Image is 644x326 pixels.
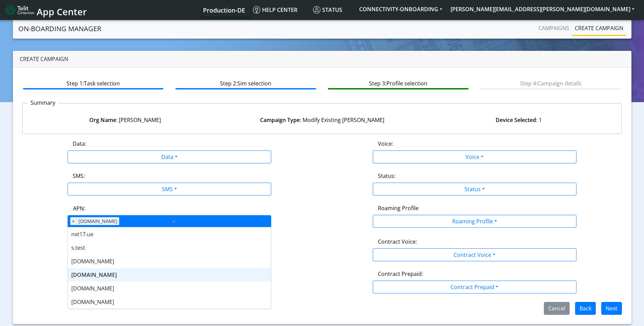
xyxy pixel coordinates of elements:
[73,204,85,212] label: APN:
[378,238,417,246] label: Contract Voice:
[544,302,570,315] button: Cancel
[5,3,86,17] a: App Center
[73,140,86,148] label: Data:
[250,3,310,17] a: Help center
[23,77,163,89] btn: Step 1: Task selection
[27,116,224,124] div: : [PERSON_NAME]
[37,5,87,18] span: App Center
[253,6,297,14] span: Help center
[313,6,342,14] span: Status
[71,298,114,306] span: [DOMAIN_NAME]
[71,258,114,265] span: [DOMAIN_NAME]
[373,248,576,261] button: Contract Voice
[313,6,320,14] img: status.svg
[373,215,576,228] button: Roaming Profile
[572,21,626,35] a: Create campaign
[446,3,639,15] button: [PERSON_NAME][EMAIL_ADDRESS][PERSON_NAME][DOMAIN_NAME]
[310,3,355,17] a: Status
[71,271,117,279] span: [DOMAIN_NAME]
[496,116,536,124] strong: Device Selected
[68,183,271,196] button: SMS
[70,217,77,225] span: ×
[73,172,85,180] label: SMS:
[575,302,596,315] button: Back
[328,77,468,89] btn: Step 3: Profile selection
[203,3,245,17] a: Your current platform instance
[481,77,621,89] btn: Step 4: Campaign details
[378,270,423,278] label: Contract Prepaid:
[18,22,101,36] a: On-Boarding Manager
[378,140,393,148] label: Voice:
[373,281,576,293] button: Contract Prepaid
[373,150,576,163] button: Voice
[253,6,260,14] img: knowledge.svg
[89,116,116,124] strong: Org Name
[28,99,58,107] p: Summary
[536,21,572,35] a: Campaigns
[260,116,300,124] strong: Campaign Type
[13,51,631,67] div: Create campaign
[71,285,114,292] span: [DOMAIN_NAME]
[203,6,245,14] span: Production-DE
[601,302,622,315] button: Next
[378,204,419,212] label: Roaming Profile
[171,217,177,225] span: Clear all
[224,116,421,124] div: : Modify Existing [PERSON_NAME]
[355,3,446,15] button: CONNECTIVITY-ONBOARDING
[71,230,93,238] span: nxt17.ue
[77,217,119,225] span: [DOMAIN_NAME]
[68,150,271,163] button: Data
[373,183,576,196] button: Status
[378,172,395,180] label: Status:
[420,116,617,124] div: : 1
[176,77,316,89] btn: Step 2: Sim selection
[71,244,85,251] span: s.test
[5,5,34,16] img: logo-telit-cinterion-gw-new.png
[68,227,271,309] ng-dropdown-panel: Options list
